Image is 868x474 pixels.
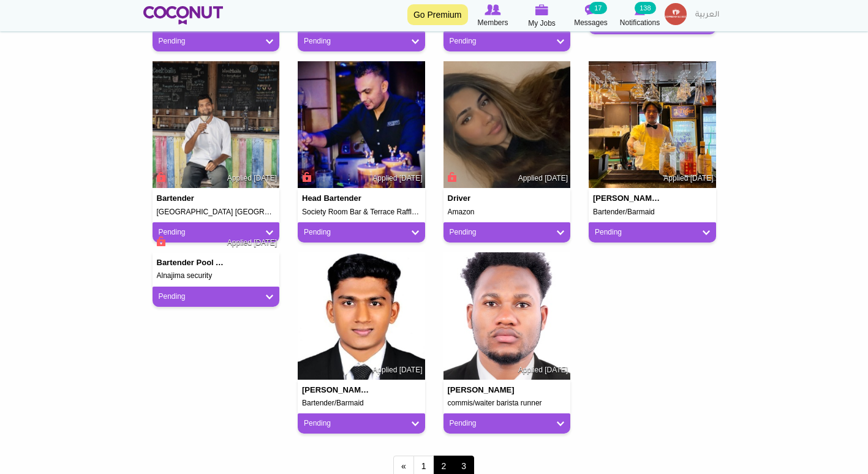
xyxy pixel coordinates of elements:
span: Connect to Unlock the Profile [155,235,166,247]
h5: Bartender/Barmaid [302,399,421,407]
img: Messages [585,4,597,15]
a: Pending [304,36,419,47]
img: PREM NARAYANA's picture [153,61,280,189]
a: Pending [450,418,565,429]
a: Go Premium [407,4,468,25]
h5: Society Room Bar & Terrace Raffles in [GEOGRAPHIC_DATA] [GEOGRAPHIC_DATA] [302,208,421,216]
img: Notifications [635,4,645,15]
h5: [GEOGRAPHIC_DATA] [GEOGRAPHIC_DATA] [157,208,276,216]
h4: [PERSON_NAME] [PERSON_NAME] [302,386,373,394]
img: Home [143,6,224,24]
h5: commis/waiter barista runner [448,399,567,407]
span: Notifications [620,17,660,29]
span: Messages [574,17,608,29]
h4: Bartender [157,194,228,203]
img: Suren Dilhan's picture [298,61,425,189]
span: Members [477,17,508,29]
img: Mirela Petrache's picture [443,61,571,189]
h4: [PERSON_NAME] [448,386,519,394]
img: Jerin Kozhackal Varkey's picture [298,252,425,380]
img: Aung Kyaw Than's picture [589,61,716,189]
h4: Driver [448,194,519,203]
a: Pending [304,418,419,429]
h5: Amazon [448,208,567,216]
a: Pending [159,227,274,238]
a: Pending [450,227,565,238]
a: Pending [159,36,274,47]
h5: Bartender/Barmaid [593,208,712,216]
img: Browse Members [485,4,500,15]
h5: Alnajima security [157,272,276,280]
a: Pending [595,227,710,238]
span: My Jobs [528,17,556,29]
a: العربية [689,3,725,28]
a: Pending [450,36,565,47]
a: Notifications Notifications 138 [616,3,665,29]
img: Bernard Blankson's picture [443,252,571,380]
img: My Jobs [535,4,549,15]
a: Pending [159,292,274,302]
a: Browse Members Members [469,3,518,29]
small: 17 [589,2,606,14]
small: 138 [635,2,655,14]
span: Connect to Unlock the Profile [300,171,311,183]
h4: Bartender pool attendant [157,258,228,267]
a: Messages Messages 17 [567,3,616,29]
h4: [PERSON_NAME] Than [593,194,664,203]
a: Pending [304,227,419,238]
span: Connect to Unlock the Profile [155,171,166,183]
a: My Jobs My Jobs [518,3,567,29]
h4: Head Bartender [302,194,373,203]
span: Connect to Unlock the Profile [446,171,457,183]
